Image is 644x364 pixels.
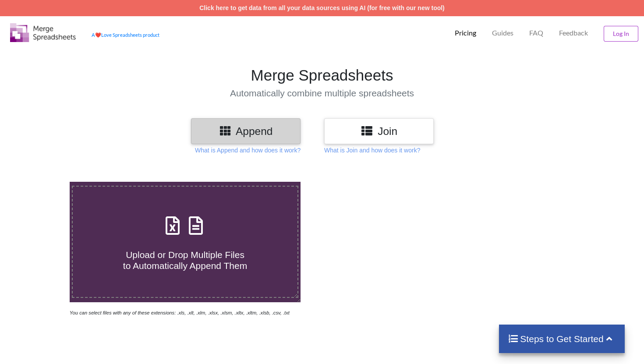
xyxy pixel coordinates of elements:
p: What is Append and how does it work? [195,146,301,155]
p: What is Join and how does it work? [324,146,420,155]
iframe: chat widget [9,329,37,355]
h4: Steps to Get Started [508,333,616,344]
span: Upload or Drop Multiple Files to Automatically Append Them [123,250,247,271]
h3: Join [331,125,427,138]
button: Log In [604,26,638,42]
p: Pricing [455,28,476,38]
span: heart [95,32,101,38]
a: Click here to get data from all your data sources using AI (for free with our new tool) [199,4,445,11]
span: Feedback [559,29,588,36]
h3: Append [198,125,294,138]
img: Logo.png [10,23,76,42]
p: Guides [492,28,513,38]
p: FAQ [529,28,543,38]
a: AheartLove Spreadsheets product [92,32,159,38]
i: You can select files with any of these extensions: .xls, .xlt, .xlm, .xlsx, .xlsm, .xltx, .xltm, ... [70,310,290,315]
